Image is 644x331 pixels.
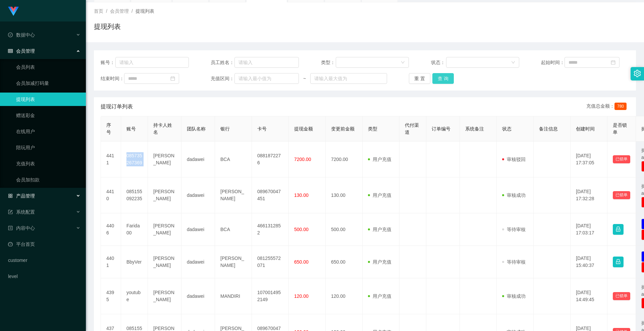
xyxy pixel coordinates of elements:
[101,59,115,66] span: 账号：
[234,73,299,84] input: 请输入最小值为
[16,93,80,106] a: 提现列表
[252,213,289,246] td: 4661312852
[16,173,80,186] a: 会员加扣款
[541,59,565,66] span: 起始时间：
[613,257,624,267] button: 图标: lock
[8,32,35,38] span: 数据中心
[432,73,454,84] button: 查 询
[187,126,206,131] span: 团队名称
[368,293,391,299] span: 用户充值
[502,126,512,131] span: 状态
[121,142,148,177] td: 085735267369
[181,177,215,213] td: dadawei
[368,157,391,162] span: 用户充值
[326,177,363,213] td: 130.00
[299,75,310,82] span: ~
[16,141,80,154] a: 陪玩用户
[368,227,391,232] span: 用户充值
[8,225,35,231] span: 内容中心
[252,142,289,177] td: 0881872276
[252,278,289,314] td: 1070014952149
[294,192,309,198] span: 130.00
[215,142,252,177] td: BCA
[94,21,121,32] h1: 提现列表
[131,8,133,14] span: /
[611,60,615,65] i: 图标: calendar
[101,246,121,278] td: 4401
[613,292,630,300] button: 已锁单
[634,70,641,77] i: 图标: setting
[321,59,336,66] span: 类型：
[106,8,107,14] span: /
[326,142,363,177] td: 7200.00
[181,213,215,246] td: dadawei
[148,213,181,246] td: [PERSON_NAME]
[368,259,391,265] span: 用户充值
[101,103,133,111] span: 提现订单列表
[613,122,627,135] span: 是否锁单
[539,126,558,131] span: 备注信息
[8,193,35,199] span: 产品管理
[215,177,252,213] td: [PERSON_NAME]
[148,177,181,213] td: [PERSON_NAME]
[502,259,526,265] span: 等待审核
[502,157,526,162] span: 审核驳回
[101,177,121,213] td: 4410
[8,194,13,198] i: 图标: appstore-o
[571,278,607,314] td: [DATE] 14:49:45
[613,224,624,235] button: 图标: lock
[94,8,103,14] span: 首页
[409,73,430,84] button: 重 置
[405,122,419,135] span: 代付渠道
[234,57,299,68] input: 请输入
[181,278,215,314] td: dadawei
[153,122,172,135] span: 持卡人姓名
[326,246,363,278] td: 650.00
[511,60,515,65] i: 图标: down
[326,278,363,314] td: 120.00
[215,246,252,278] td: [PERSON_NAME]
[401,60,405,65] i: 图标: down
[465,126,484,131] span: 系统备注
[613,191,630,199] button: 已锁单
[368,126,377,131] span: 类型
[368,192,391,198] span: 用户充值
[431,59,446,66] span: 状态：
[586,103,629,111] div: 充值总金额：
[115,57,189,68] input: 请输入
[8,270,80,283] a: level
[326,213,363,246] td: 500.00
[571,142,607,177] td: [DATE] 17:37:05
[121,278,148,314] td: youtube
[257,126,267,131] span: 卡号
[502,192,526,198] span: 审核成功
[16,60,80,74] a: 会员列表
[8,49,13,53] i: 图标: table
[294,126,313,131] span: 提现金额
[294,293,309,299] span: 120.00
[571,177,607,213] td: [DATE] 17:32:28
[432,126,450,131] span: 订单编号
[181,246,215,278] td: dadawei
[613,155,630,163] button: 已锁单
[148,142,181,177] td: [PERSON_NAME]
[576,126,595,131] span: 创建时间
[121,213,148,246] td: Farida00
[148,278,181,314] td: [PERSON_NAME]
[294,227,309,232] span: 500.00
[8,226,13,230] i: 图标: profile
[8,237,80,251] a: 图标: dashboard平台首页
[121,246,148,278] td: BbyVer
[106,122,111,135] span: 序号
[294,157,311,162] span: 7200.00
[16,157,80,170] a: 充值列表
[310,73,387,84] input: 请输入最大值为
[215,213,252,246] td: BCA
[215,278,252,314] td: MANDIRI
[8,33,13,37] i: 图标: check-circle-o
[148,246,181,278] td: [PERSON_NAME]
[8,7,19,16] img: logo.9652507e.png
[252,246,289,278] td: 081255572071
[101,278,121,314] td: 4395
[8,209,35,215] span: 系统配置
